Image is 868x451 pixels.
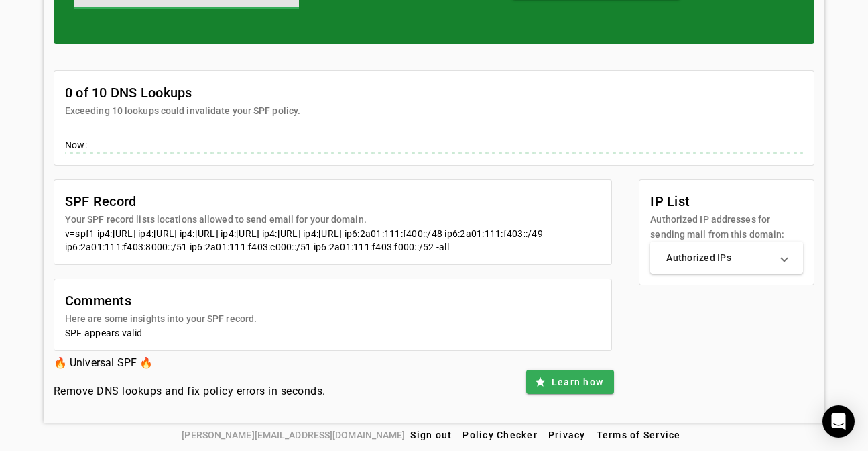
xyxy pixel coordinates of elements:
mat-card-subtitle: Here are some insights into your SPF record. [65,311,257,326]
mat-card-subtitle: Your SPF record lists locations allowed to send email for your domain. [65,212,367,227]
button: Privacy [543,423,591,447]
div: Open Intercom Messenger [822,405,855,438]
mat-card-title: SPF Record [65,191,367,212]
span: Sign out [410,430,452,440]
div: v=spf1 ip4:[URL] ip4:[URL] ip4:[URL] ip4:[URL] ip4:[URL] ip4:[URL] ip6:2a01:111:f400::/48 ip6:2a0... [65,227,601,254]
span: Policy Checker [462,430,538,440]
mat-card-title: Comments [65,290,257,311]
h3: 🔥 Universal SPF 🔥 [54,354,326,372]
mat-expansion-panel-header: Authorized IPs [650,242,803,274]
button: Sign out [405,423,457,447]
span: [PERSON_NAME][EMAIL_ADDRESS][DOMAIN_NAME] [182,428,405,442]
mat-card-subtitle: Exceeding 10 lookups could invalidate your SPF policy. [65,103,300,118]
h4: Remove DNS lookups and fix policy errors in seconds. [54,383,326,399]
button: Policy Checker [457,423,543,447]
span: Learn how [552,375,603,389]
div: SPF appears valid [65,326,601,340]
mat-card-title: 0 of 10 DNS Lookups [65,82,300,103]
div: Now: [65,138,804,154]
span: Terms of Service [597,430,681,440]
button: Learn how [526,370,614,394]
button: Terms of Service [591,423,686,447]
mat-card-title: IP List [650,191,803,212]
span: Privacy [548,430,586,440]
mat-card-subtitle: Authorized IP addresses for sending mail from this domain: [650,212,803,242]
mat-panel-title: Authorized IPs [666,251,771,264]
